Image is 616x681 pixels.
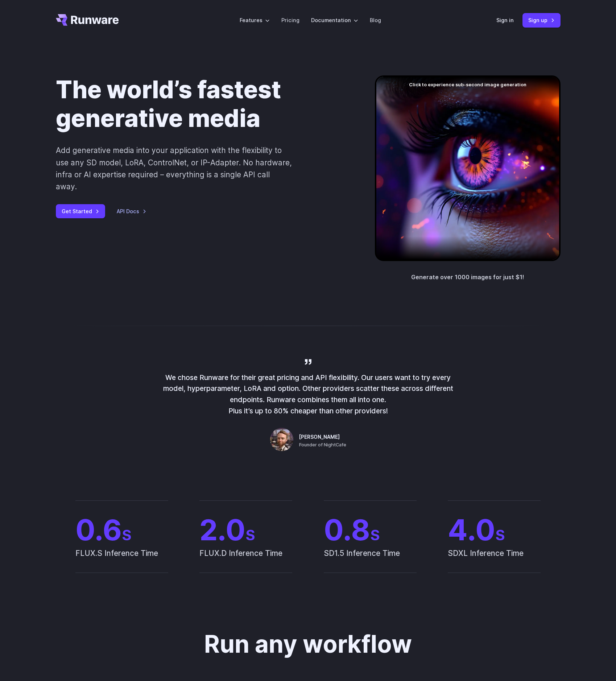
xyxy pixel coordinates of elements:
[299,433,340,441] span: [PERSON_NAME]
[370,526,380,544] span: S
[496,16,514,24] a: Sign in
[117,207,146,215] a: API Docs
[281,16,299,24] a: Pricing
[56,204,105,218] a: Get Started
[240,16,270,24] label: Features
[448,547,541,573] span: SDXL Inference Time
[122,526,132,544] span: S
[199,547,292,573] span: FLUX.D Inference Time
[311,16,358,24] label: Documentation
[56,75,352,133] h1: The world’s fastest generative media
[163,372,453,417] p: We chose Runware for their great pricing and API flexibility. Our users want to try every model, ...
[522,13,561,27] a: Sign up
[245,526,255,544] span: S
[370,16,381,24] a: Blog
[204,631,412,657] h2: Run any workflow
[411,273,524,282] p: Generate over 1000 images for just $1!
[56,14,119,26] a: Go to /
[299,441,346,449] span: Founder of NightCafe
[75,515,168,544] span: 0.6
[324,547,417,573] span: SD1.5 Inference Time
[75,547,168,573] span: FLUX.S Inference Time
[448,515,541,544] span: 4.0
[199,515,292,544] span: 2.0
[270,428,293,451] img: Person
[324,515,417,544] span: 0.8
[495,526,505,544] span: S
[56,144,293,193] p: Add generative media into your application with the flexibility to use any SD model, LoRA, Contro...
